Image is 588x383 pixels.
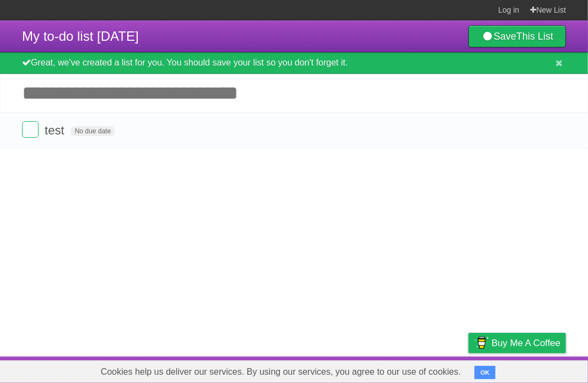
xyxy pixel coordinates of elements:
[492,333,560,353] span: Buy me a coffee
[474,333,489,352] img: Buy me a coffee
[417,359,441,380] a: Terms
[468,25,566,47] a: SaveThis List
[71,126,115,136] span: No due date
[22,121,39,138] label: Done
[497,359,566,380] a: Suggest a feature
[90,361,472,383] span: Cookies help us deliver our services. By using our services, you agree to our use of cookies.
[474,366,496,379] button: OK
[322,359,345,380] a: About
[454,359,483,380] a: Privacy
[45,123,67,137] span: test
[22,29,139,44] span: My to-do list [DATE]
[468,333,566,353] a: Buy me a coffee
[358,359,403,380] a: Developers
[516,31,553,42] b: This List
